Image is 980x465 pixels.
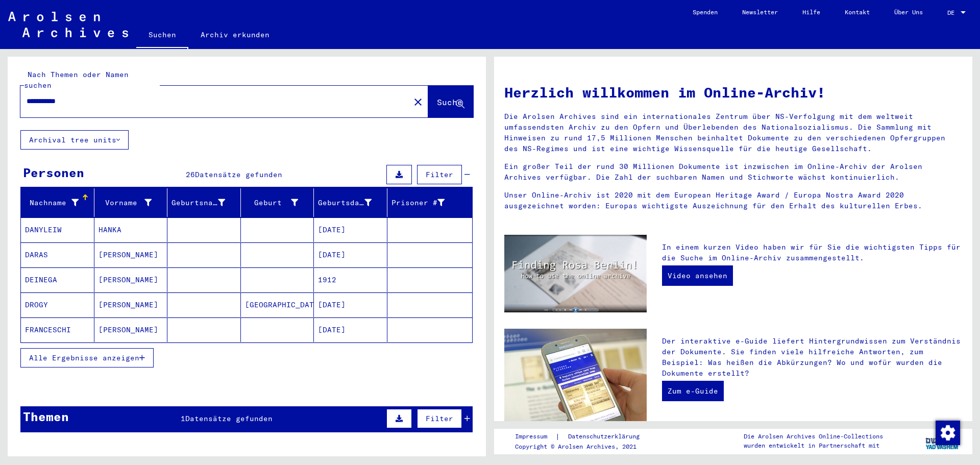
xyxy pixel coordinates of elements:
span: Alle Ergebnisse anzeigen [29,353,139,362]
mat-cell: DROGY [21,292,94,317]
mat-cell: [PERSON_NAME] [94,267,168,292]
mat-cell: DARAS [21,242,94,267]
mat-header-cell: Prisoner # [387,188,473,217]
mat-cell: [GEOGRAPHIC_DATA] [241,292,314,317]
p: wurden entwickelt in Partnerschaft mit [744,441,883,450]
button: Filter [417,409,462,428]
span: 26 [186,170,195,179]
p: Unser Online-Archiv ist 2020 mit dem European Heritage Award / Europa Nostra Award 2020 ausgezeic... [504,190,962,211]
span: Suche [437,97,462,107]
mat-cell: [PERSON_NAME] [94,317,168,342]
div: Geburt‏ [245,198,299,208]
mat-cell: [PERSON_NAME] [94,242,168,267]
img: video.jpg [504,235,647,312]
img: eguide.jpg [504,329,647,424]
mat-header-cell: Geburt‏ [241,188,314,217]
button: Archival tree units [20,130,129,150]
a: Impressum [515,431,555,442]
div: Geburt‏ [245,194,314,211]
div: Themen [23,407,69,426]
div: Vorname [99,198,152,208]
span: DE [947,9,959,16]
span: Filter [426,414,453,423]
mat-header-cell: Vorname [94,188,168,217]
img: Zustimmung ändern [936,421,960,445]
div: | [515,431,652,442]
a: Video ansehen [662,265,733,286]
div: Personen [23,163,84,182]
mat-label: Nach Themen oder Namen suchen [24,70,129,90]
mat-cell: [PERSON_NAME] [94,292,168,317]
mat-cell: [DATE] [314,242,387,267]
h1: Herzlich willkommen im Online-Archiv! [504,82,962,103]
span: 1 [181,414,185,423]
mat-cell: 1912 [314,267,387,292]
mat-cell: [DATE] [314,217,387,242]
span: Filter [426,170,453,179]
p: Die Arolsen Archives sind ein internationales Zentrum über NS-Verfolgung mit dem weltweit umfasse... [504,111,962,154]
mat-cell: [DATE] [314,317,387,342]
img: Arolsen_neg.svg [8,12,128,37]
mat-header-cell: Geburtsname [167,188,241,217]
button: Suche [428,86,473,117]
div: Nachname [25,198,79,208]
button: Filter [417,165,462,184]
a: Suchen [136,22,188,49]
p: Copyright © Arolsen Archives, 2021 [515,442,652,451]
mat-cell: [DATE] [314,292,387,317]
div: Nachname [25,194,94,211]
a: Datenschutzerklärung [560,431,652,442]
p: In einem kurzen Video haben wir für Sie die wichtigsten Tipps für die Suche im Online-Archiv zusa... [662,242,962,263]
span: Datensätze gefunden [185,414,273,423]
div: Geburtsname [171,198,225,208]
a: Zum e-Guide [662,381,724,401]
mat-cell: HANKA [94,217,168,242]
span: Datensätze gefunden [195,170,282,179]
a: Archiv erkunden [188,22,282,47]
mat-cell: FRANCESCHI [21,317,94,342]
div: Vorname [99,194,167,211]
div: Geburtsdatum [318,198,372,208]
p: Ein großer Teil der rund 30 Millionen Dokumente ist inzwischen im Online-Archiv der Arolsen Archi... [504,161,962,183]
div: Prisoner # [391,194,460,211]
mat-cell: DEINEGA [21,267,94,292]
mat-header-cell: Nachname [21,188,94,217]
p: Der interaktive e-Guide liefert Hintergrundwissen zum Verständnis der Dokumente. Sie finden viele... [662,336,962,379]
div: Prisoner # [391,198,445,208]
mat-icon: close [412,96,424,108]
mat-cell: DANYLEIW [21,217,94,242]
button: Alle Ergebnisse anzeigen [20,348,154,368]
div: Geburtsdatum [318,194,387,211]
button: Clear [408,91,428,112]
p: Die Arolsen Archives Online-Collections [744,432,883,441]
img: yv_logo.png [923,428,962,454]
div: Geburtsname [171,194,240,211]
mat-header-cell: Geburtsdatum [314,188,387,217]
